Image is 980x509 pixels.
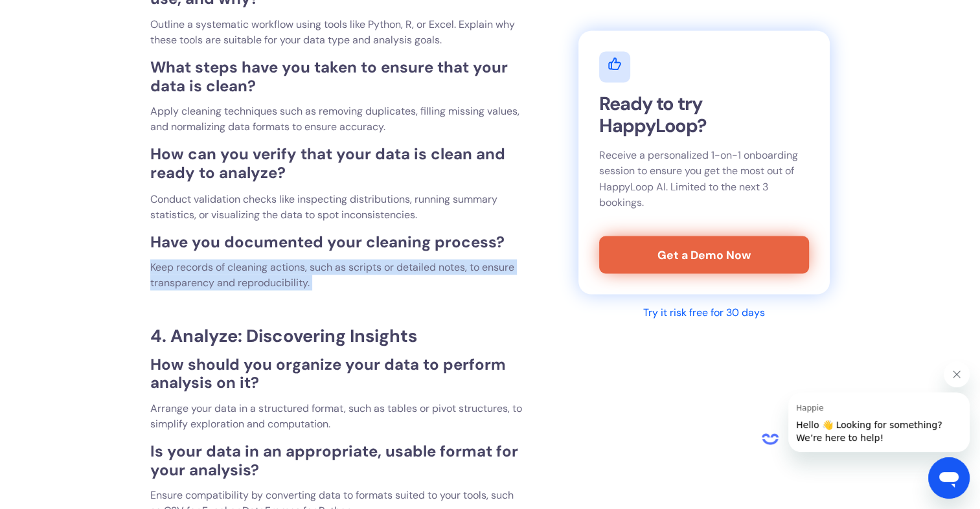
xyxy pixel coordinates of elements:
[599,148,808,210] p: Receive a personalized 1-on-1 onboarding session to ensure you get the most out of HappyLoop AI. ...
[150,191,527,222] p: Conduct validation checks like inspecting distributions, running summary statistics, or visualizi...
[599,236,808,273] a: Get a Demo Now
[757,361,970,452] div: Happie says "Hello 👋 Looking for something? We’re here to help!". Open messaging window to contin...
[788,392,970,452] iframe: Message from Happie
[944,361,970,387] iframe: Close message from Happie
[150,354,506,392] strong: How should you organize your data to perform analysis on it?
[150,259,527,290] p: Keep records of cleaning actions, such as scripts or detailed notes, to ensure transparency and r...
[599,93,808,137] h2: Ready to try HappyLoop?
[150,144,505,183] strong: How can you verify that your data is clean and ready to analyze?
[150,400,527,431] p: Arrange your data in a structured format, such as tables or pivot structures, to simplify explora...
[928,457,970,499] iframe: Button to launch messaging window
[150,440,518,479] strong: Is your data in an appropriate, usable format for your analysis?
[150,324,417,346] strong: 4. Analyze: Discovering Insights
[643,305,765,321] div: Try it risk free for 30 days
[150,17,527,48] p: Outline a systematic workflow using tools like Python, R, or Excel. Explain why these tools are s...
[150,231,505,251] strong: Have you documented your cleaning process?
[150,300,527,316] p: ‍
[757,426,783,452] iframe: no content
[150,104,527,135] p: Apply cleaning techniques such as removing duplicates, filling missing values, and normalizing da...
[150,57,508,96] strong: What steps have you taken to ensure that your data is clean?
